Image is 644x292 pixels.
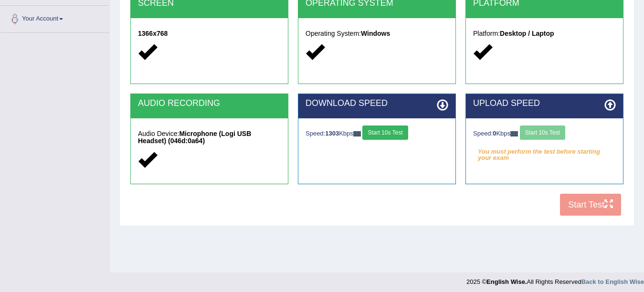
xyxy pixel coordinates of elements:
strong: Microphone (Logi USB Headset) (046d:0a64) [138,130,251,145]
em: You must perform the test before starting your exam [473,145,616,159]
img: ajax-loader-fb-connection.gif [510,131,518,136]
strong: Desktop / Laptop [500,30,554,37]
h2: UPLOAD SPEED [473,99,616,108]
div: Speed: Kbps [306,125,448,142]
strong: 1366x768 [138,30,168,37]
img: ajax-loader-fb-connection.gif [353,131,361,136]
h5: Platform: [473,30,616,37]
h2: AUDIO RECORDING [138,99,281,108]
h5: Audio Device: [138,130,281,145]
button: Start 10s Test [362,125,408,140]
div: 2025 © All Rights Reserved [466,272,644,286]
strong: 1303 [325,130,339,137]
strong: Windows [361,30,390,37]
strong: English Wise. [486,278,527,285]
a: Your Account [0,6,109,30]
a: Back to English Wise [581,278,644,285]
h2: DOWNLOAD SPEED [306,99,448,108]
div: Speed: Kbps [473,125,616,142]
strong: 0 [493,130,496,137]
h5: Operating System: [306,30,448,37]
